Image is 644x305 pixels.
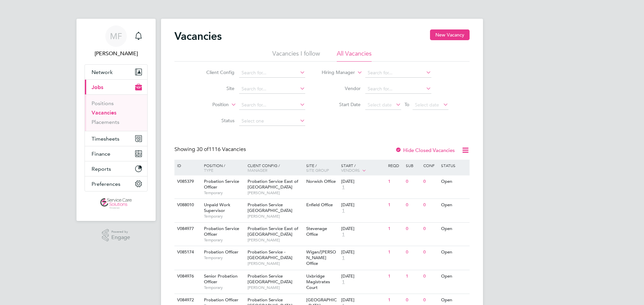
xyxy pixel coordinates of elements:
[197,146,246,153] span: 1116 Vacancies
[85,25,148,58] a: MF[PERSON_NAME]
[404,223,422,235] div: 0
[341,249,385,255] div: [DATE]
[404,175,422,188] div: 0
[306,226,327,237] span: Stevenage Office
[92,109,116,116] a: Vacancies
[339,160,386,176] div: Start /
[175,160,199,171] div: ID
[85,198,148,209] a: Go to home page
[439,270,469,283] div: Open
[239,68,305,78] input: Search for...
[204,214,244,219] span: Temporary
[368,102,392,108] span: Select date
[204,273,237,285] span: Senior Probation Officer
[248,190,303,196] span: [PERSON_NAME]
[102,229,130,242] a: Powered byEngage
[92,84,103,90] span: Jobs
[404,246,422,258] div: 0
[204,178,239,190] span: Probation Service Officer
[100,198,132,209] img: servicecare-logo-retina.png
[395,147,455,153] label: Hide Closed Vacancies
[204,285,244,290] span: Temporary
[248,285,303,290] span: [PERSON_NAME]
[85,161,147,176] button: Reports
[430,29,470,40] button: New Vacancy
[404,160,422,171] div: Sub
[439,160,469,171] div: Status
[422,270,439,283] div: 0
[402,100,411,109] span: To
[246,160,305,176] div: Client Config /
[196,85,234,91] label: Site
[110,32,122,41] span: MF
[439,175,469,188] div: Open
[204,297,238,303] span: Probation Officer
[415,102,439,108] span: Select date
[341,232,345,237] span: 1
[248,167,267,173] span: Manager
[422,246,439,258] div: 0
[76,19,156,221] nav: Main navigation
[386,246,404,258] div: 1
[239,84,305,94] input: Search for...
[239,117,305,126] input: Select one
[174,146,247,153] div: Showing
[248,214,303,219] span: [PERSON_NAME]
[439,223,469,235] div: Open
[85,80,147,94] button: Jobs
[248,202,292,213] span: Probation Service [GEOGRAPHIC_DATA]
[337,50,372,62] li: All Vacancies
[365,84,431,94] input: Search for...
[305,160,340,176] div: Site /
[386,160,404,171] div: Reqd
[306,167,329,173] span: Site Group
[111,235,130,240] span: Engage
[92,100,114,106] a: Positions
[272,50,320,62] li: Vacancies I follow
[175,199,199,211] div: V088010
[365,68,431,78] input: Search for...
[248,273,292,285] span: Probation Service [GEOGRAPHIC_DATA]
[306,202,333,208] span: Enfield Office
[439,199,469,211] div: Open
[175,223,199,235] div: V084977
[204,226,239,237] span: Probation Service Officer
[341,226,385,232] div: [DATE]
[341,297,385,303] div: [DATE]
[248,178,298,190] span: Probation Service East of [GEOGRAPHIC_DATA]
[175,175,199,188] div: V085379
[199,160,246,176] div: Position /
[85,94,147,131] div: Jobs
[92,69,113,75] span: Network
[175,246,199,258] div: V085174
[248,237,303,243] span: [PERSON_NAME]
[92,136,119,142] span: Timesheets
[341,255,345,261] span: 1
[204,167,213,173] span: Type
[422,175,439,188] div: 0
[306,249,336,266] span: Wigan/[PERSON_NAME] Office
[386,175,404,188] div: 1
[196,118,234,124] label: Status
[306,273,330,290] span: Uxbridge Magistrates Court
[92,181,120,187] span: Preferences
[204,255,244,260] span: Temporary
[248,261,303,266] span: [PERSON_NAME]
[422,223,439,235] div: 0
[85,176,147,191] button: Preferences
[92,119,119,125] a: Placements
[322,101,361,107] label: Start Date
[204,190,244,196] span: Temporary
[341,179,385,184] div: [DATE]
[422,199,439,211] div: 0
[316,69,355,76] label: Hiring Manager
[239,100,305,110] input: Search for...
[322,85,361,91] label: Vendor
[196,69,234,75] label: Client Config
[85,65,147,79] button: Network
[404,270,422,283] div: 1
[197,146,209,153] span: 30 of
[248,226,298,237] span: Probation Service East of [GEOGRAPHIC_DATA]
[85,50,148,58] span: Megan Ford
[386,270,404,283] div: 1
